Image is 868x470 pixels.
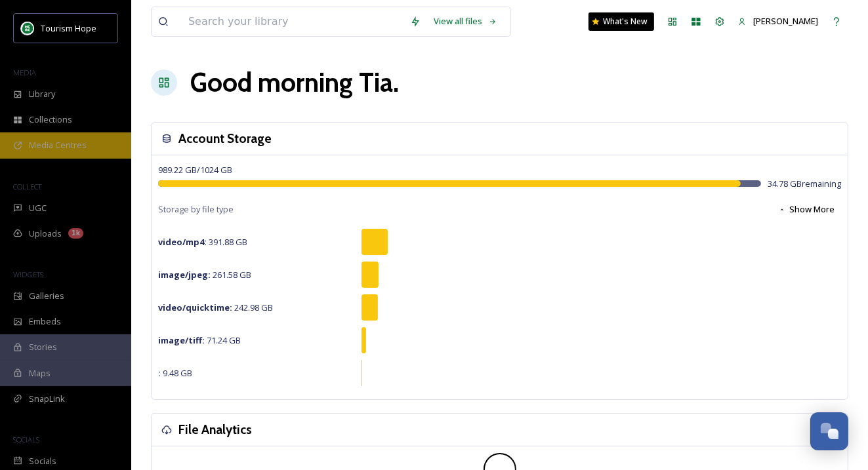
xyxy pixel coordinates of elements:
[158,367,192,379] span: 9.48 GB
[29,113,72,126] span: Collections
[589,12,654,31] a: What's New
[13,68,36,77] span: MEDIA
[158,302,232,313] strong: video/quicktime :
[29,290,64,302] span: Galleries
[41,22,96,34] span: Tourism Hope
[29,202,47,214] span: UGC
[68,228,83,239] div: 1k
[178,129,272,148] h3: Account Storage
[13,435,39,444] span: SOCIALS
[178,420,252,439] h3: File Analytics
[158,334,205,346] strong: image/tiff :
[753,15,818,27] span: [PERSON_NAME]
[158,269,211,281] strong: image/jpeg :
[190,63,399,102] h1: Good morning Tia .
[810,412,848,450] button: Open Chat
[29,455,56,467] span: Socials
[29,367,51,380] span: Maps
[158,236,247,248] span: 391.88 GB
[29,341,57,353] span: Stories
[21,22,34,35] img: logo.png
[427,9,504,34] a: View all files
[29,139,87,151] span: Media Centres
[182,7,403,36] input: Search your library
[13,182,41,191] span: COLLECT
[29,227,62,240] span: Uploads
[13,269,43,279] span: WIDGETS
[158,334,241,346] span: 71.24 GB
[158,302,273,313] span: 242.98 GB
[158,367,161,379] strong: :
[768,178,841,190] span: 34.78 GB remaining
[732,9,825,34] a: [PERSON_NAME]
[772,197,841,222] button: Show More
[29,315,61,328] span: Embeds
[158,269,251,281] span: 261.58 GB
[29,88,55,100] span: Library
[158,236,207,248] strong: video/mp4 :
[29,393,65,405] span: SnapLink
[158,164,232,176] span: 989.22 GB / 1024 GB
[158,203,234,216] span: Storage by file type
